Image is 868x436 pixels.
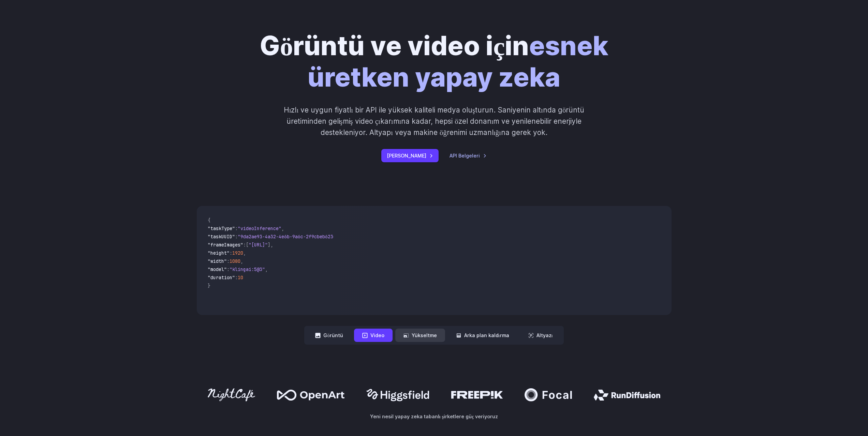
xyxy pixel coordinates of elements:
[238,234,341,240] span: "9da2ae93-4a32-4e6b-9a6c-2f9cbeb62301"
[208,283,210,289] span: }
[235,274,238,281] span: :
[232,250,243,256] span: 1920
[450,152,487,160] a: API Belgeleri
[238,274,243,281] span: 10
[323,332,343,338] font: Görüntü
[238,225,281,231] span: "videoInference"
[230,250,232,256] span: :
[208,274,235,281] span: "duration"
[246,242,249,248] span: [
[208,217,210,223] span: {
[208,266,227,272] span: "model"
[284,106,585,137] font: Hızlı ve uygun fiyatlı bir API ile yüksek kaliteli medya oluşturun. Saniyenin altında görüntü üre...
[208,258,227,264] span: "width"
[281,225,284,231] span: ,
[240,258,243,264] span: ,
[370,332,384,338] font: Video
[208,234,235,240] span: "taskUUID"
[450,153,480,159] font: API Belgeleri
[464,332,509,338] font: Arka plan kaldırma
[235,225,238,231] span: :
[243,250,246,256] span: ,
[381,149,439,162] a: [PERSON_NAME]
[387,153,426,159] font: [PERSON_NAME]
[235,234,238,240] span: :
[230,266,265,272] span: "klingai:5@3"
[370,414,498,419] font: Yeni nesil yapay zeka tabanlı şirketlere güç veriyoruz
[536,332,553,338] font: Altyazı
[227,266,230,272] span: :
[208,225,235,231] span: "taskType"
[260,30,529,62] font: Görüntü ve video için
[249,242,268,248] span: "[URL]"
[243,242,246,248] span: :
[230,258,240,264] span: 1080
[265,266,268,272] span: ,
[208,250,230,256] span: "height"
[227,258,230,264] span: :
[208,242,243,248] span: "frameImages"
[268,242,270,248] span: ]
[412,332,437,338] font: Yükseltme
[270,242,273,248] span: ,
[308,30,608,93] font: esnek üretken yapay zeka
